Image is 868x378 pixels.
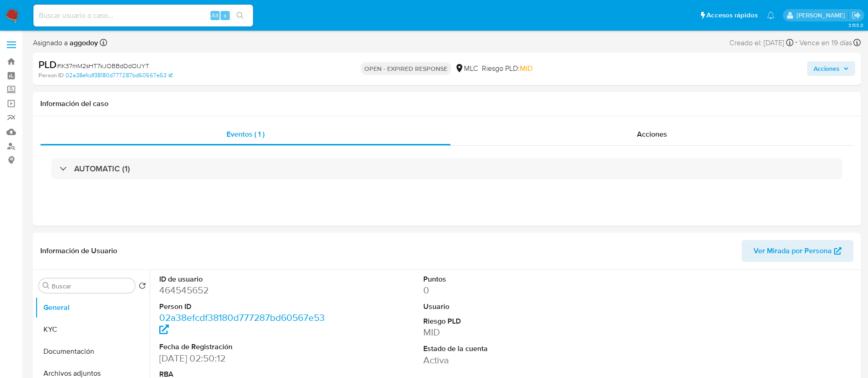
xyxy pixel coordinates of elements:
dt: Puntos [423,274,590,284]
span: Riesgo PLD: [482,64,533,74]
span: Acciones [637,129,667,139]
span: - [795,37,798,49]
p: OPEN - EXPIRED RESPONSE [361,62,451,75]
p: agustina.godoy@mercadolibre.com [797,11,848,20]
button: Ver Mirada por Persona [742,240,853,262]
h3: AUTOMATIC (1) [74,164,130,174]
span: Eventos ( 1 ) [226,129,264,139]
dd: 0 [423,284,590,297]
button: Documentación [35,341,150,362]
a: 02a38efcdf38180d777287bd60567e53 [159,311,325,337]
dt: Usuario [423,302,590,312]
a: Salir [852,11,861,20]
span: Accesos rápidos [706,11,758,20]
div: AUTOMATIC (1) [51,158,842,179]
input: Buscar [52,282,131,290]
dt: Estado de la cuenta [423,344,590,354]
dt: Person ID [159,302,326,312]
dt: Riesgo PLD [423,316,590,326]
dd: MID [423,326,590,339]
dd: 464545652 [159,284,326,297]
b: Person ID [38,71,64,80]
button: Buscar [43,282,50,289]
h1: Información de Usuario [40,246,117,256]
span: Asignado a [33,38,98,48]
button: search-icon [231,9,249,22]
button: Acciones [807,61,855,76]
dd: [DATE] 02:50:12 [159,352,326,365]
span: Ver Mirada por Persona [754,240,832,262]
span: Alt [211,11,219,20]
span: Acciones [814,61,840,76]
span: MID [520,63,533,74]
dd: Activa [423,354,590,367]
button: General [35,297,150,319]
span: s [224,11,226,20]
input: Buscar usuario o caso... [33,10,253,21]
span: # IK37mM2sHT7kJOBBdDdOIJYT [57,61,149,70]
h1: Información del caso [40,99,853,108]
dt: Fecha de Registración [159,342,326,352]
div: MLC [455,64,478,74]
b: PLD [38,57,57,72]
span: Vence en 19 días [799,38,852,48]
b: aggodoy [68,37,98,48]
button: KYC [35,319,150,341]
a: 02a38efcdf38180d777287bd60567e53 [65,71,173,80]
dt: ID de usuario [159,274,326,284]
button: Volver al orden por defecto [139,282,146,292]
div: Creado el: [DATE] [729,37,793,49]
a: Notificaciones [767,11,775,19]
